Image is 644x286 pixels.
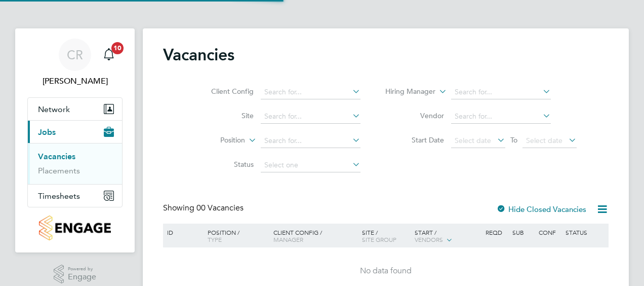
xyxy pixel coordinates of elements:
span: Jobs [38,127,56,137]
button: Timesheets [28,185,122,207]
div: Showing [163,203,246,213]
div: No data found [165,266,607,276]
label: Site [195,111,254,120]
div: Status [563,224,607,241]
label: Client Config [195,87,254,96]
div: Conf [536,224,562,241]
button: Jobs [28,121,122,143]
nav: Main navigation [15,28,135,253]
span: To [507,133,520,147]
span: Powered by [68,265,96,273]
a: Vacancies [38,152,75,161]
span: Site Group [362,235,396,243]
div: Site / [359,224,413,248]
div: Position / [200,224,271,248]
input: Search for... [261,110,360,124]
span: Vendors [415,235,443,243]
span: Network [38,104,70,114]
div: ID [165,224,200,241]
span: Engage [68,273,96,281]
label: Vendor [386,111,444,120]
h2: Vacancies [163,45,234,65]
input: Search for... [451,85,551,99]
a: Placements [38,166,80,175]
a: Powered byEngage [54,265,97,284]
a: CR[PERSON_NAME] [27,39,123,87]
span: Charlie Regan [27,75,123,87]
div: Reqd [483,224,509,241]
div: Client Config / [271,224,359,248]
input: Search for... [451,110,551,124]
input: Select one [261,158,360,172]
input: Search for... [261,85,360,99]
span: Timesheets [38,191,80,201]
img: countryside-properties-logo-retina.png [39,216,110,240]
div: Sub [510,224,536,241]
span: Type [208,235,222,243]
span: CR [67,48,83,61]
label: Hiring Manager [377,87,435,97]
label: Status [195,160,254,169]
a: 10 [99,39,119,71]
span: 00 Vacancies [196,203,244,213]
div: Jobs [28,143,122,184]
span: Select date [526,136,562,145]
span: 10 [111,42,124,54]
a: Go to home page [27,216,123,240]
label: Start Date [386,135,444,145]
span: Manager [273,235,303,243]
label: Hide Closed Vacancies [496,204,586,214]
input: Search for... [261,134,360,148]
span: Select date [455,136,491,145]
button: Network [28,98,122,120]
div: Start / [412,224,483,249]
label: Position [187,135,245,146]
